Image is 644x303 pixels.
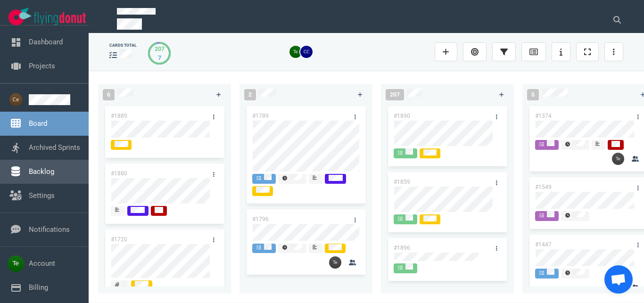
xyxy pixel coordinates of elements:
a: #1374 [535,113,552,119]
img: 26 [300,46,313,58]
a: #1859 [394,179,410,185]
div: 207 [155,44,165,53]
span: 6 [103,89,115,100]
a: Chat abierto [604,265,633,294]
span: 207 [386,89,404,100]
span: 2 [244,89,256,100]
a: Board [29,119,47,128]
a: Settings [29,191,55,200]
img: 26 [289,46,302,58]
div: 7 [155,53,165,62]
a: #1447 [535,241,552,248]
a: #1796 [252,216,269,222]
img: Flying Donut text logo [34,12,86,25]
a: #1889 [111,113,127,119]
div: cards total [109,42,137,49]
a: Dashboard [29,38,63,46]
a: Notifications [29,225,70,234]
a: Account [29,259,55,268]
a: #1720 [111,236,127,243]
a: Billing [29,283,48,292]
img: 26 [612,153,624,165]
a: Backlog [29,167,54,176]
a: #1880 [111,170,127,177]
img: 26 [329,256,341,269]
a: #1896 [394,245,410,251]
a: #1789 [252,113,269,119]
a: Archived Sprints [29,143,80,152]
a: #1549 [535,184,552,190]
a: #1890 [394,113,410,119]
a: Projects [29,62,55,70]
span: 5 [527,89,539,100]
